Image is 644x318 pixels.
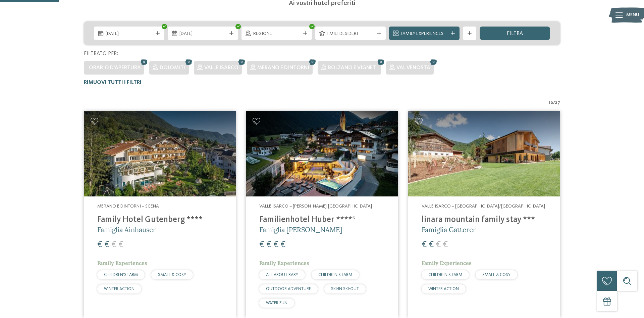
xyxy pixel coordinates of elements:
img: Cercate un hotel per famiglie? Qui troverete solo i migliori! [246,111,398,197]
span: WINTER ACTION [104,287,135,291]
span: [DATE] [179,31,226,37]
span: € [111,240,116,249]
span: Valle Isarco – [GEOGRAPHIC_DATA]/[GEOGRAPHIC_DATA] [422,204,545,209]
span: CHILDREN’S FARM [428,273,462,277]
span: 27 [555,99,560,106]
span: [DATE] [106,31,153,37]
span: I miei desideri [327,31,374,37]
span: € [436,240,441,249]
span: SMALL & COSY [482,273,511,277]
span: € [266,240,271,249]
span: Famiglia Ainhauser [97,225,156,234]
span: Famiglia Gatterer [422,225,476,234]
span: Valle Isarco – [PERSON_NAME]-[GEOGRAPHIC_DATA] [259,204,372,209]
span: € [104,240,109,249]
span: Famiglia [PERSON_NAME] [259,225,342,234]
span: WATER FUN [266,301,287,305]
span: CHILDREN’S FARM [318,273,352,277]
span: € [273,240,278,249]
span: Family Experiences [259,260,309,266]
span: Bolzano e vigneti [328,65,378,71]
span: € [422,240,427,249]
span: € [429,240,434,249]
span: € [443,240,448,249]
span: OUTDOOR ADVENTURE [266,287,311,291]
span: SKI-IN SKI-OUT [331,287,359,291]
a: Cercate un hotel per famiglie? Qui troverete solo i migliori! Valle Isarco – [GEOGRAPHIC_DATA]/[G... [408,111,560,318]
span: € [97,240,102,249]
span: CHILDREN’S FARM [104,273,138,277]
span: 16 [549,99,553,106]
span: Filtrato per: [84,51,118,56]
span: Dolomiti [160,65,185,71]
img: Family Hotel Gutenberg **** [84,111,236,197]
h4: linara mountain family stay *** [422,215,547,225]
span: Val Venosta [396,65,430,71]
span: SMALL & COSY [158,273,186,277]
a: Cercate un hotel per famiglie? Qui troverete solo i migliori! Merano e dintorni – Scena Family Ho... [84,111,236,318]
span: Orario d'apertura [89,65,141,71]
h4: Family Hotel Gutenberg **** [97,215,222,225]
span: Family Experiences [97,260,147,266]
span: filtra [507,31,523,36]
span: / [553,99,555,106]
span: € [118,240,123,249]
span: Valle Isarco [204,65,238,71]
span: Merano e dintorni [257,65,309,71]
span: Regione [253,31,300,37]
img: Cercate un hotel per famiglie? Qui troverete solo i migliori! [408,111,560,197]
span: Family Experiences [401,31,448,37]
span: Family Experiences [422,260,472,266]
h4: Familienhotel Huber ****ˢ [259,215,384,225]
span: Merano e dintorni – Scena [97,204,159,209]
span: € [259,240,264,249]
a: Cercate un hotel per famiglie? Qui troverete solo i migliori! Valle Isarco – [PERSON_NAME]-[GEOGR... [246,111,398,318]
span: WINTER ACTION [428,287,459,291]
span: ALL ABOUT BABY [266,273,298,277]
span: € [280,240,285,249]
span: Rimuovi tutti i filtri [84,80,142,85]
